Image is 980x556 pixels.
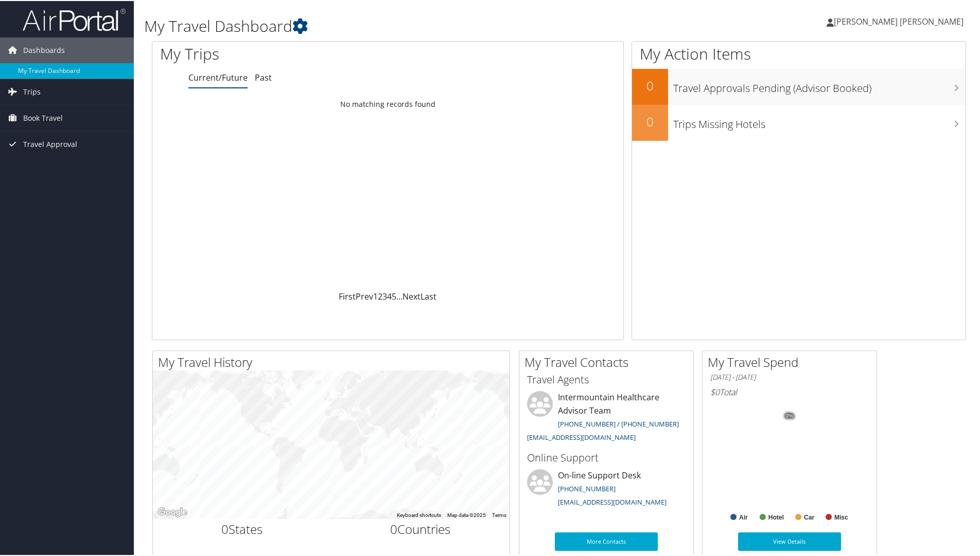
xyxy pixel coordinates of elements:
span: Book Travel [23,104,63,130]
li: Intermountain Healthcare Advisor Team [522,390,691,445]
a: View Details [738,531,841,550]
h1: My Action Items [632,42,966,64]
h2: 0 [632,76,668,94]
a: Last [421,290,436,301]
h2: Countries [339,520,502,537]
h3: Trips Missing Hotels [673,111,966,131]
img: Google [155,505,189,518]
span: 0 [390,520,397,536]
text: Car [804,513,814,520]
a: 3 [382,290,387,301]
text: Air [739,513,748,520]
h3: Online Support [527,450,686,464]
a: More Contacts [555,531,658,550]
span: [PERSON_NAME] [PERSON_NAME] [834,15,964,26]
span: … [396,290,402,301]
text: Misc [834,513,848,520]
h3: Travel Agents [527,372,686,386]
h2: My Travel History [158,353,510,370]
span: Travel Approval [23,131,77,156]
a: 0Trips Missing Hotels [632,104,966,140]
li: On-line Support Desk [522,468,691,510]
a: [PHONE_NUMBER] / [PHONE_NUMBER] [558,418,679,428]
text: Hotel [768,513,784,520]
a: 0Travel Approvals Pending (Advisor Booked) [632,68,966,104]
h3: Travel Approvals Pending (Advisor Booked) [673,75,966,95]
h2: My Travel Contacts [524,353,693,370]
a: Current/Future [188,71,248,82]
span: $0 [710,385,720,397]
td: No matching records found [152,94,623,113]
h1: My Trips [160,42,419,64]
a: [EMAIL_ADDRESS][DOMAIN_NAME] [527,432,636,441]
tspan: 0% [785,412,794,418]
span: Dashboards [23,36,65,62]
a: 1 [373,290,378,301]
a: Open this area in Google Maps (opens a new window) [155,505,189,518]
button: Keyboard shortcuts [397,511,441,518]
a: [PHONE_NUMBER] [558,483,616,492]
a: Prev [356,290,373,301]
a: First [339,290,356,301]
h2: States [161,520,324,537]
a: Next [402,290,421,301]
h1: My Travel Dashboard [144,14,697,36]
a: [PERSON_NAME] [PERSON_NAME] [827,5,974,36]
a: Terms (opens in new tab) [492,511,506,517]
h2: My Travel Spend [708,353,877,370]
a: [EMAIL_ADDRESS][DOMAIN_NAME] [558,496,667,506]
h2: 0 [632,112,668,129]
span: Trips [23,78,41,104]
a: 5 [392,290,396,301]
a: 4 [387,290,392,301]
img: airportal-logo.png [23,7,126,31]
span: 0 [221,520,229,536]
h6: [DATE] - [DATE] [710,372,869,381]
h6: Total [710,385,869,397]
a: Past [255,71,272,82]
a: 2 [378,290,382,301]
span: Map data ©2025 [447,511,486,517]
